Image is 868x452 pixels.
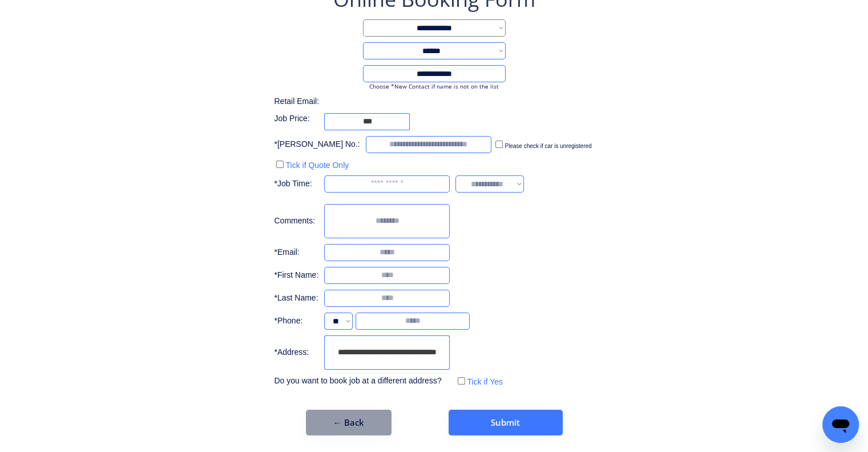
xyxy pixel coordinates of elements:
div: *Last Name: [274,293,318,304]
button: ← Back [306,410,391,435]
div: Retail Email: [274,96,331,107]
div: *Job Time: [274,178,318,190]
label: Please check if car is unregistered [504,143,591,149]
div: *Phone: [274,315,318,327]
button: Submit [449,410,563,435]
div: Comments: [274,215,318,227]
div: *[PERSON_NAME] No.: [274,139,360,150]
div: Choose *New Contact if name is not on the list [363,82,506,90]
div: Do you want to book job at a different address? [274,375,450,387]
iframe: Button to launch messaging window [822,406,859,443]
div: Job Price: [274,113,318,125]
div: *Email: [274,247,318,258]
label: Tick if Quote Only [285,161,349,170]
div: *First Name: [274,270,318,281]
label: Tick if Yes [467,377,503,386]
div: *Address: [274,347,318,358]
